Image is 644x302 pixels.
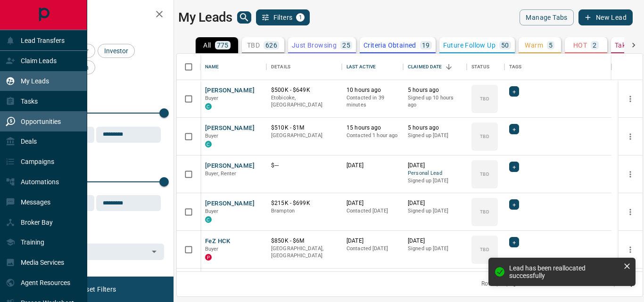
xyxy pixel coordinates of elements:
[480,95,489,102] p: TBD
[347,132,398,139] p: Contacted 1 hour ago
[509,237,519,247] div: +
[205,216,212,223] div: condos.ca
[217,42,229,49] p: 775
[509,162,519,172] div: +
[271,162,337,170] p: $---
[408,237,462,245] p: [DATE]
[342,54,403,80] div: Last Active
[347,207,398,215] p: Contacted [DATE]
[98,44,135,58] div: Investor
[623,130,637,144] button: more
[205,162,255,171] button: [PERSON_NAME]
[509,86,519,97] div: +
[266,54,342,80] div: Details
[205,254,212,261] div: property.ca
[480,208,489,215] p: TBD
[408,86,462,94] p: 5 hours ago
[512,237,516,247] span: +
[408,177,462,185] p: Signed up [DATE]
[408,94,462,109] p: Signed up 10 hours ago
[205,86,255,95] button: [PERSON_NAME]
[509,54,522,80] div: Tags
[549,42,553,49] p: 5
[205,124,255,133] button: [PERSON_NAME]
[480,246,489,253] p: TBD
[203,42,211,49] p: All
[480,133,489,140] p: TBD
[347,124,398,132] p: 15 hours ago
[442,60,455,73] button: Sort
[623,92,637,106] button: more
[573,42,587,49] p: HOT
[271,207,337,215] p: Brampton
[408,170,462,178] span: Personal Lead
[509,264,619,279] div: Lead has been reallocated successfully
[347,237,398,245] p: [DATE]
[467,54,504,80] div: Status
[205,237,231,246] button: FeZ HCK
[205,171,237,177] span: Buyer, Renter
[271,132,337,139] p: [GEOGRAPHIC_DATA]
[509,124,519,134] div: +
[205,199,255,208] button: [PERSON_NAME]
[509,199,519,210] div: +
[271,237,337,245] p: $850K - $6M
[265,42,277,49] p: 626
[525,42,543,49] p: Warm
[443,42,495,49] p: Future Follow Up
[247,42,260,49] p: TBD
[342,42,350,49] p: 25
[623,167,637,181] button: more
[347,162,398,170] p: [DATE]
[408,207,462,215] p: Signed up [DATE]
[205,133,219,139] span: Buyer
[347,245,398,253] p: Contacted [DATE]
[422,42,430,49] p: 19
[101,47,132,55] span: Investor
[292,42,337,49] p: Just Browsing
[200,54,266,80] div: Name
[297,14,304,21] span: 1
[623,205,637,219] button: more
[403,54,467,80] div: Claimed Date
[237,11,251,24] button: search button
[512,87,516,96] span: +
[271,86,337,94] p: $500K - $649K
[205,54,219,80] div: Name
[512,200,516,209] span: +
[205,95,219,101] span: Buyer
[480,171,489,178] p: TBD
[178,10,232,25] h1: My Leads
[408,54,442,80] div: Claimed Date
[271,124,337,132] p: $510K - $1M
[504,54,611,80] div: Tags
[408,132,462,139] p: Signed up [DATE]
[347,199,398,207] p: [DATE]
[72,281,122,297] button: Reset Filters
[471,54,489,80] div: Status
[347,54,376,80] div: Last Active
[205,246,219,252] span: Buyer
[271,54,290,80] div: Details
[520,9,573,25] button: Manage Tabs
[205,103,212,110] div: condos.ca
[512,162,516,171] span: +
[271,245,337,260] p: [GEOGRAPHIC_DATA], [GEOGRAPHIC_DATA]
[408,162,462,170] p: [DATE]
[271,94,337,109] p: Etobicoke, [GEOGRAPHIC_DATA]
[623,243,637,257] button: more
[205,208,219,214] span: Buyer
[501,42,509,49] p: 50
[30,9,164,21] h2: Filters
[205,141,212,147] div: condos.ca
[408,199,462,207] p: [DATE]
[481,280,521,288] p: Rows per page:
[408,245,462,253] p: Signed up [DATE]
[512,124,516,134] span: +
[256,9,310,25] button: Filters1
[347,86,398,94] p: 10 hours ago
[363,42,416,49] p: Criteria Obtained
[593,42,596,49] p: 2
[408,124,462,132] p: 5 hours ago
[148,245,161,258] button: Open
